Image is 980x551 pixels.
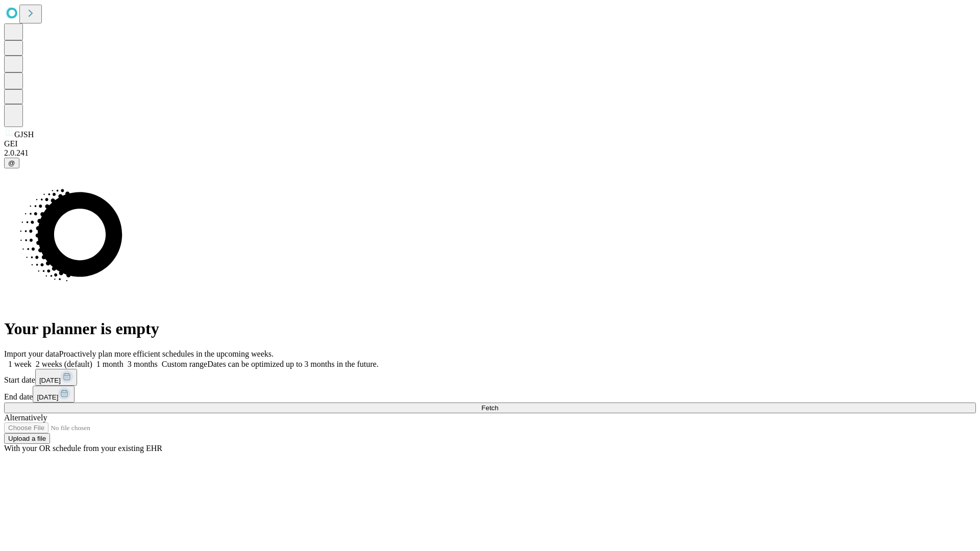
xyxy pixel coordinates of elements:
button: @ [4,158,19,168]
div: GEI [4,139,976,148]
span: Alternatively [4,413,47,422]
span: 1 month [96,360,124,368]
span: Import your data [4,349,59,358]
span: 2 weeks (default) [36,360,92,368]
span: [DATE] [37,393,58,401]
button: Upload a file [4,433,50,444]
span: GJSH [14,130,34,139]
span: Fetch [481,404,498,412]
span: [DATE] [39,377,61,384]
button: Fetch [4,403,976,413]
h1: Your planner is empty [4,319,976,338]
div: End date [4,386,976,403]
div: 2.0.241 [4,148,976,158]
span: 1 week [8,360,32,368]
span: Custom range [162,360,207,368]
span: Dates can be optimized up to 3 months in the future. [207,360,378,368]
span: @ [8,159,15,167]
span: Proactively plan more efficient schedules in the upcoming weeks. [59,349,274,358]
div: Start date [4,369,976,386]
button: [DATE] [35,369,77,386]
span: With your OR schedule from your existing EHR [4,444,162,453]
button: [DATE] [33,386,75,403]
span: 3 months [128,360,158,368]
